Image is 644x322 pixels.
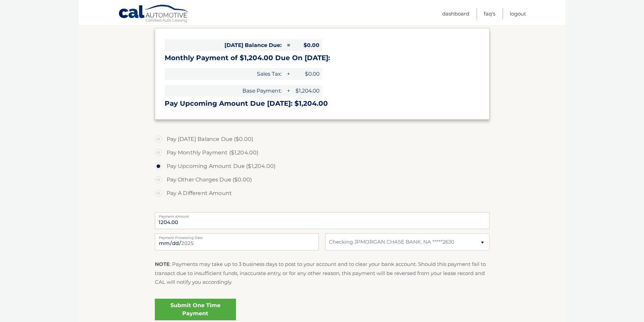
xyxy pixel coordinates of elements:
label: Payment Processing Date [155,233,319,239]
a: Submit One Time Payment [155,299,236,320]
a: Logout [510,8,526,19]
p: : Payments may take up to 3 business days to post to your account and to clear your bank account.... [155,260,490,287]
a: FAQ's [484,8,495,19]
span: Base Payment: [165,85,284,97]
span: + [285,85,291,97]
label: Pay Monthly Payment ($1,204.00) [155,146,490,159]
strong: NOTE [155,261,170,267]
input: Payment Amount [155,212,490,229]
label: Pay [DATE] Balance Due ($0.00) [155,132,490,146]
a: Dashboard [442,8,469,19]
span: = [285,39,291,51]
label: Pay Upcoming Amount Due ($1,204.00) [155,159,490,173]
span: [DATE] Balance Due: [165,39,284,51]
span: + [285,68,291,80]
input: Payment Date [155,233,319,250]
h3: Monthly Payment of $1,204.00 Due On [DATE]: [165,54,480,62]
label: Payment Amount [155,212,490,218]
span: Sales Tax: [165,68,284,80]
span: $0.00 [292,68,322,80]
a: Cal Automotive [118,4,189,24]
label: Pay Other Charges Due ($0.00) [155,173,490,187]
span: $1,204.00 [292,85,322,97]
label: Pay A Different Amount [155,187,490,200]
span: $0.00 [292,39,322,51]
h3: Pay Upcoming Amount Due [DATE]: $1,204.00 [165,99,480,108]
